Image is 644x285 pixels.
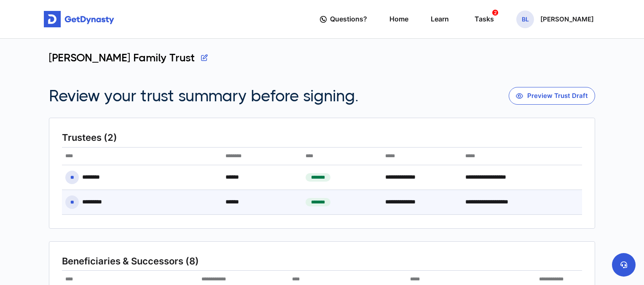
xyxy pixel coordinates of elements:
[475,11,494,27] div: Tasks
[492,10,498,16] span: 2
[540,16,594,23] p: [PERSON_NAME]
[44,11,114,28] img: Get started for free with Dynasty Trust Company
[516,11,594,28] button: BL[PERSON_NAME]
[320,7,367,31] a: Questions?
[49,51,595,77] div: [PERSON_NAME] Family Trust
[330,11,367,27] span: Questions?
[62,255,199,267] span: Beneficiaries & Successors (8)
[62,132,117,144] span: Trustees (2)
[431,7,449,31] a: Learn
[516,11,534,28] span: BL
[49,87,359,105] h2: Review your trust summary before signing.
[389,7,408,31] a: Home
[471,7,494,31] a: Tasks2
[509,87,595,105] button: Preview Trust Draft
